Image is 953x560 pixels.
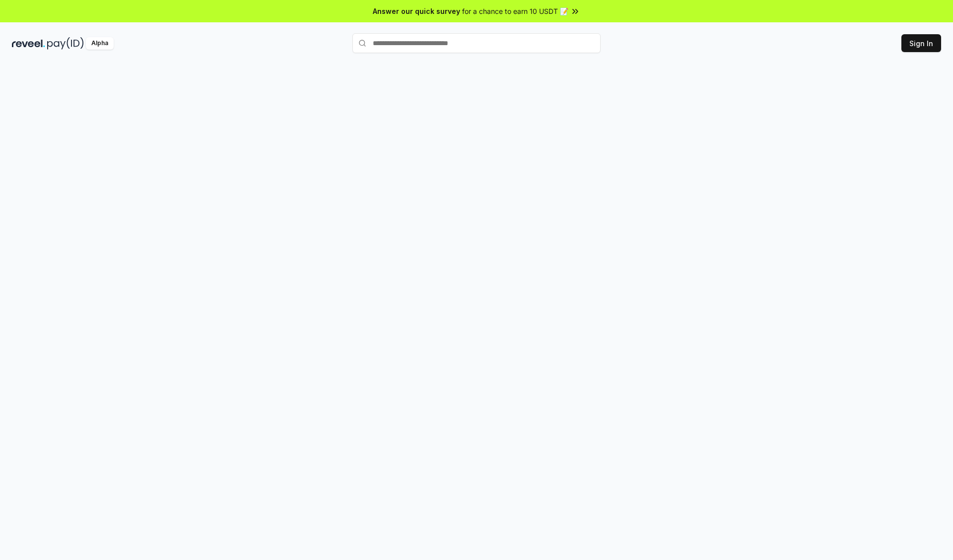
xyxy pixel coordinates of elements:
img: pay_id [47,37,84,50]
img: reveel_dark [12,37,45,50]
button: Sign In [901,34,941,52]
div: Alpha [86,37,114,50]
span: Answer our quick survey [373,6,460,16]
span: for a chance to earn 10 USDT 📝 [462,6,568,16]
